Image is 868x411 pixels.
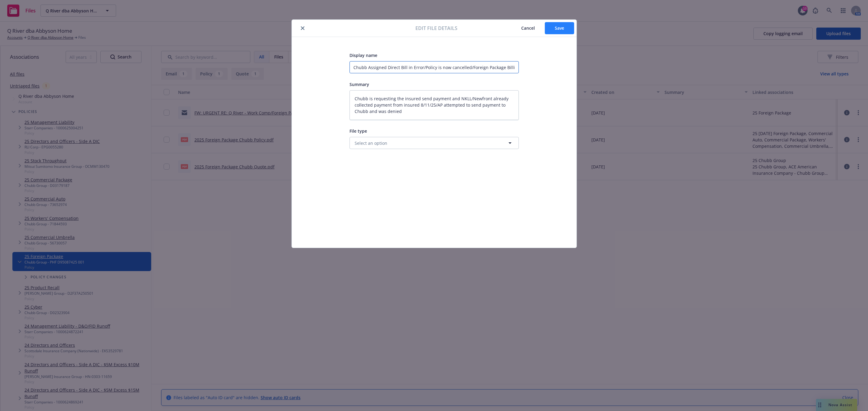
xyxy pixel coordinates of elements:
[349,137,519,149] button: Select an option
[349,128,367,134] span: File type
[349,81,369,87] span: Summary
[511,22,545,34] button: Cancel
[349,61,519,73] input: Add display name here
[545,22,574,34] button: Save
[349,90,519,120] textarea: Chubb is requesting the insured send payment and NKLL/Newfront already collected payment from ins...
[355,140,387,146] span: Select an option
[521,25,535,31] span: Cancel
[555,25,564,31] span: Save
[349,52,377,58] span: Display name
[415,25,457,32] span: Edit file details
[299,25,306,32] button: close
